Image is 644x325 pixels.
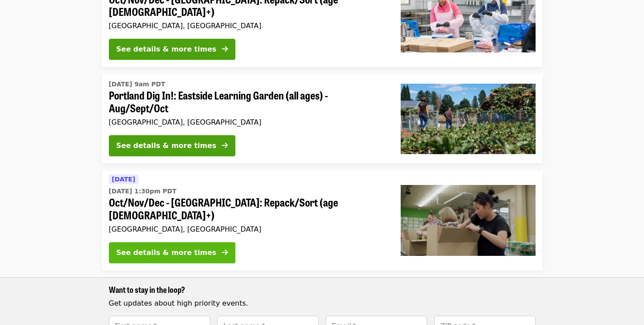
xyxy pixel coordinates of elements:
[102,74,543,163] a: See details for "Portland Dig In!: Eastside Learning Garden (all ages) - Aug/Sept/Oct"
[116,140,216,151] div: See details & more times
[222,248,228,257] i: arrow-right icon
[109,196,387,222] span: Oct/Nov/Dec - [GEOGRAPHIC_DATA]: Repack/Sort (age [DEMOGRAPHIC_DATA]+)
[109,284,185,295] span: Want to stay in the loop?
[109,135,235,156] button: See details & more times
[109,187,177,196] time: [DATE] 1:30pm PDT
[109,39,235,60] button: See details & more times
[116,247,216,258] div: See details & more times
[109,80,165,89] time: [DATE] 9am PDT
[109,22,387,30] div: [GEOGRAPHIC_DATA], [GEOGRAPHIC_DATA]
[102,170,543,270] a: See details for "Oct/Nov/Dec - Portland: Repack/Sort (age 8+)"
[401,84,536,154] img: Portland Dig In!: Eastside Learning Garden (all ages) - Aug/Sept/Oct organized by Oregon Food Bank
[112,176,135,183] span: [DATE]
[109,299,248,307] span: Get updates about high priority events.
[401,185,536,255] img: Oct/Nov/Dec - Portland: Repack/Sort (age 8+) organized by Oregon Food Bank
[109,225,387,233] div: [GEOGRAPHIC_DATA], [GEOGRAPHIC_DATA]
[109,242,235,263] button: See details & more times
[109,89,387,114] span: Portland Dig In!: Eastside Learning Garden (all ages) - Aug/Sept/Oct
[116,44,216,55] div: See details & more times
[222,45,228,53] i: arrow-right icon
[222,141,228,150] i: arrow-right icon
[109,118,387,126] div: [GEOGRAPHIC_DATA], [GEOGRAPHIC_DATA]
